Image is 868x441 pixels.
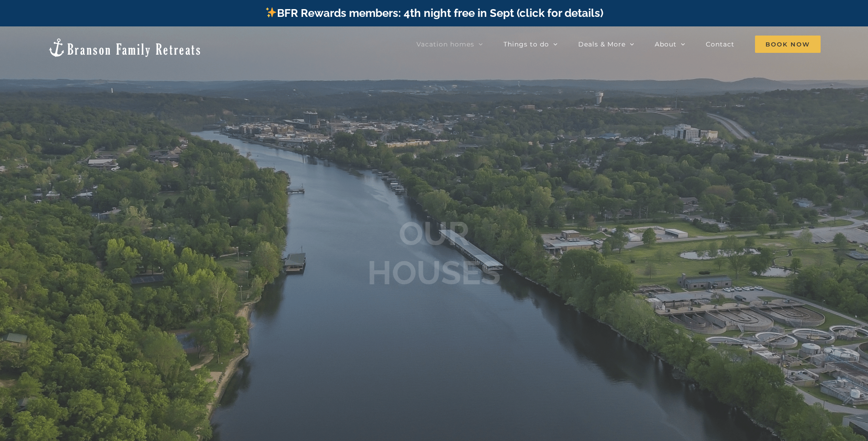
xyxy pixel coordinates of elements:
span: Book Now [755,36,821,53]
nav: Main Menu [416,35,821,53]
span: About [655,41,677,47]
a: About [655,35,685,53]
span: Vacation homes [416,41,474,47]
a: BFR Rewards members: 4th night free in Sept (click for details) [265,6,603,20]
a: Book Now [755,35,821,53]
img: ✨ [266,7,277,18]
b: OUR HOUSES [367,214,501,292]
a: Contact [706,35,734,53]
a: Things to do [503,35,558,53]
a: Vacation homes [416,35,483,53]
span: Contact [706,41,734,47]
a: Deals & More [578,35,634,53]
span: Things to do [503,41,549,47]
img: Branson Family Retreats Logo [47,37,202,58]
span: Deals & More [578,41,626,47]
